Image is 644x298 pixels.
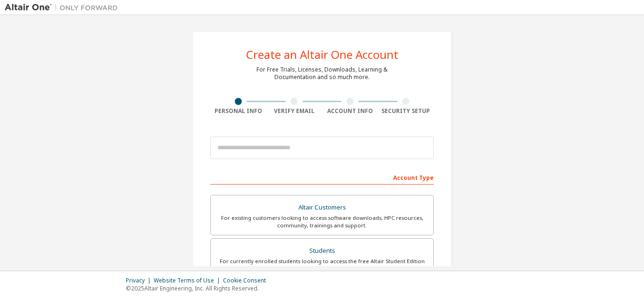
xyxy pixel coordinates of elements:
[266,107,322,115] div: Verify Email
[216,258,428,273] div: For currently enrolled students looking to access the free Altair Student Edition bundle and all ...
[216,201,428,214] div: Altair Customers
[223,277,272,284] div: Cookie Consent
[210,107,266,115] div: Personal Info
[378,107,434,115] div: Security Setup
[126,284,272,292] p: © 2025 Altair Engineering, Inc. All Rights Reserved.
[246,49,398,60] div: Create an Altair One Account
[210,169,434,185] div: Account Type
[322,107,378,115] div: Account Info
[216,214,428,229] div: For existing customers looking to access software downloads, HPC resources, community, trainings ...
[126,277,154,284] div: Privacy
[216,244,428,258] div: Students
[5,3,123,12] img: Altair One
[154,277,223,284] div: Website Terms of Use
[256,66,388,81] div: For Free Trials, Licenses, Downloads, Learning & Documentation and so much more.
